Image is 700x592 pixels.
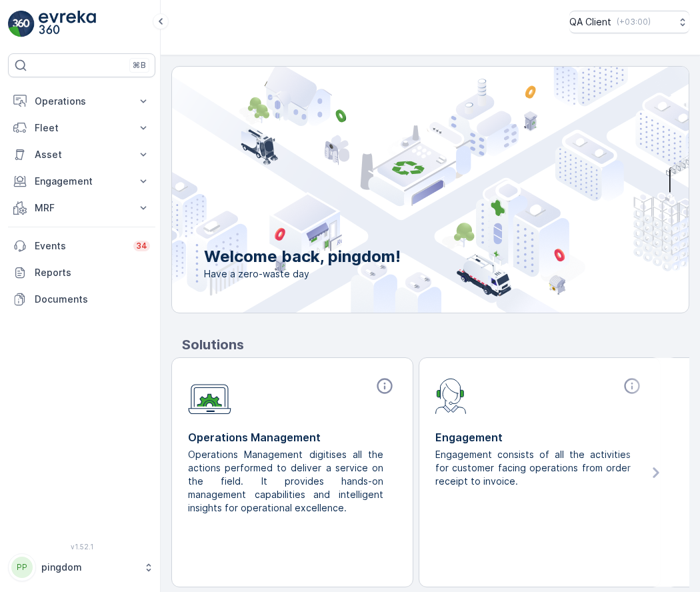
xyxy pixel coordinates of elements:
p: MRF [35,201,129,215]
img: logo_light-DOdMpM7g.png [39,11,96,37]
div: PP [11,557,33,578]
button: MRF [8,195,155,221]
img: module-icon [188,377,231,415]
p: ( +03:00 ) [617,17,651,27]
a: Events34 [8,233,155,259]
img: city illustration [112,67,689,313]
p: Operations [35,95,129,108]
p: Reports [35,266,150,279]
button: Asset [8,141,155,168]
p: Documents [35,293,150,306]
p: Engagement [35,175,129,188]
img: module-icon [435,377,467,414]
p: pingdom [41,561,137,574]
button: Fleet [8,115,155,141]
p: Asset [35,148,129,161]
p: Engagement [435,429,644,445]
button: Engagement [8,168,155,195]
p: Events [35,239,125,253]
p: ⌘B [133,60,146,71]
button: Operations [8,88,155,115]
p: Operations Management [188,429,397,445]
img: logo [8,11,35,37]
span: Have a zero-waste day [204,267,401,281]
p: 34 [136,241,147,251]
button: QA Client(+03:00) [569,11,689,33]
p: Welcome back, pingdom! [204,246,401,267]
p: Operations Management digitises all the actions performed to deliver a service on the field. It p... [188,448,386,515]
p: Solutions [182,335,689,355]
button: PPpingdom [8,553,155,581]
p: Fleet [35,121,129,135]
a: Documents [8,286,155,313]
a: Reports [8,259,155,286]
p: QA Client [569,15,611,29]
p: Engagement consists of all the activities for customer facing operations from order receipt to in... [435,448,633,488]
span: v 1.52.1 [8,543,155,551]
